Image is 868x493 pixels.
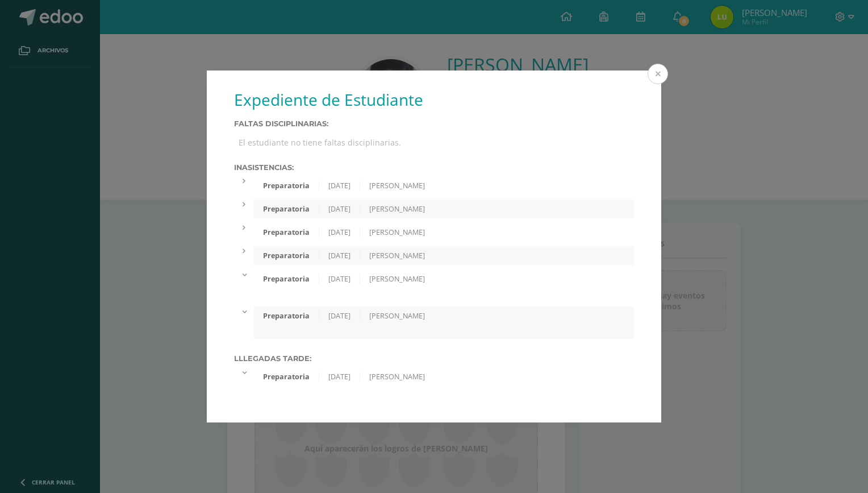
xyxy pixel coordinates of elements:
[319,204,360,214] div: [DATE]
[360,204,434,214] div: [PERSON_NAME]
[254,251,319,260] div: Preparatoria
[319,251,360,260] div: [DATE]
[360,311,434,321] div: [PERSON_NAME]
[254,204,319,214] div: Preparatoria
[234,89,634,110] h1: Expediente de Estudiante
[648,64,668,84] button: Close (Esc)
[254,274,319,284] div: Preparatoria
[234,354,634,363] label: Lllegadas tarde:
[234,163,634,172] label: Inasistencias:
[360,227,434,237] div: [PERSON_NAME]
[254,181,319,190] div: Preparatoria
[234,132,634,152] div: El estudiante no tiene faltas disciplinarias.
[360,274,434,284] div: [PERSON_NAME]
[234,119,634,128] label: Faltas Disciplinarias:
[319,372,360,382] div: [DATE]
[360,251,434,260] div: [PERSON_NAME]
[360,372,434,382] div: [PERSON_NAME]
[319,274,360,284] div: [DATE]
[254,227,319,237] div: Preparatoria
[319,311,360,321] div: [DATE]
[319,181,360,190] div: [DATE]
[254,372,319,382] div: Preparatoria
[319,227,360,237] div: [DATE]
[254,311,319,321] div: Preparatoria
[360,181,434,190] div: [PERSON_NAME]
